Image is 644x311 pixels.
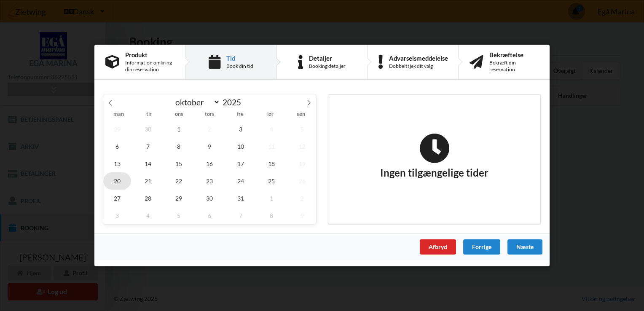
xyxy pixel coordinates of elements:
[134,172,162,190] span: oktober 21, 2025
[196,190,224,207] span: oktober 30, 2025
[103,190,131,207] span: oktober 27, 2025
[288,138,316,155] span: oktober 12, 2025
[389,63,448,70] div: Dobbelttjek dit valg
[134,207,162,224] span: november 4, 2025
[196,121,224,138] span: oktober 2, 2025
[288,190,316,207] span: november 2, 2025
[489,59,539,73] div: Bekræft din reservation
[258,155,285,172] span: oktober 18, 2025
[286,112,316,118] span: søn
[165,207,193,224] span: november 5, 2025
[309,55,346,62] div: Detaljer
[288,207,316,224] span: november 9, 2025
[380,133,488,180] h2: Ingen tilgængelige tider
[227,172,255,190] span: oktober 24, 2025
[220,97,248,107] input: Year
[288,121,316,138] span: oktober 5, 2025
[255,112,286,118] span: lør
[420,239,456,255] div: Afbryd
[125,59,174,73] div: Information omkring din reservation
[288,155,316,172] span: oktober 19, 2025
[103,172,131,190] span: oktober 20, 2025
[196,138,224,155] span: oktober 9, 2025
[258,172,285,190] span: oktober 25, 2025
[227,121,255,138] span: oktober 3, 2025
[309,63,346,70] div: Booking detaljer
[172,97,220,107] select: Month
[103,207,131,224] span: november 3, 2025
[226,55,253,62] div: Tid
[227,138,255,155] span: oktober 10, 2025
[165,138,193,155] span: oktober 8, 2025
[227,207,255,224] span: november 7, 2025
[196,155,224,172] span: oktober 16, 2025
[165,155,193,172] span: oktober 15, 2025
[258,207,285,224] span: november 8, 2025
[103,138,131,155] span: oktober 6, 2025
[134,190,162,207] span: oktober 28, 2025
[463,239,500,255] div: Forrige
[227,190,255,207] span: oktober 31, 2025
[507,239,542,255] div: Næste
[165,190,193,207] span: oktober 29, 2025
[134,112,164,118] span: tir
[227,155,255,172] span: oktober 17, 2025
[103,112,134,118] span: man
[165,121,193,138] span: oktober 1, 2025
[134,155,162,172] span: oktober 14, 2025
[258,121,285,138] span: oktober 4, 2025
[196,172,224,190] span: oktober 23, 2025
[196,207,224,224] span: november 6, 2025
[288,172,316,190] span: oktober 26, 2025
[125,51,174,58] div: Produkt
[194,112,225,118] span: tors
[134,121,162,138] span: september 30, 2025
[225,112,255,118] span: fre
[258,190,285,207] span: november 1, 2025
[226,63,253,70] div: Book din tid
[103,121,131,138] span: september 29, 2025
[103,155,131,172] span: oktober 13, 2025
[164,112,194,118] span: ons
[489,51,539,58] div: Bekræftelse
[134,138,162,155] span: oktober 7, 2025
[165,172,193,190] span: oktober 22, 2025
[389,55,448,62] div: Advarselsmeddelelse
[258,138,285,155] span: oktober 11, 2025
